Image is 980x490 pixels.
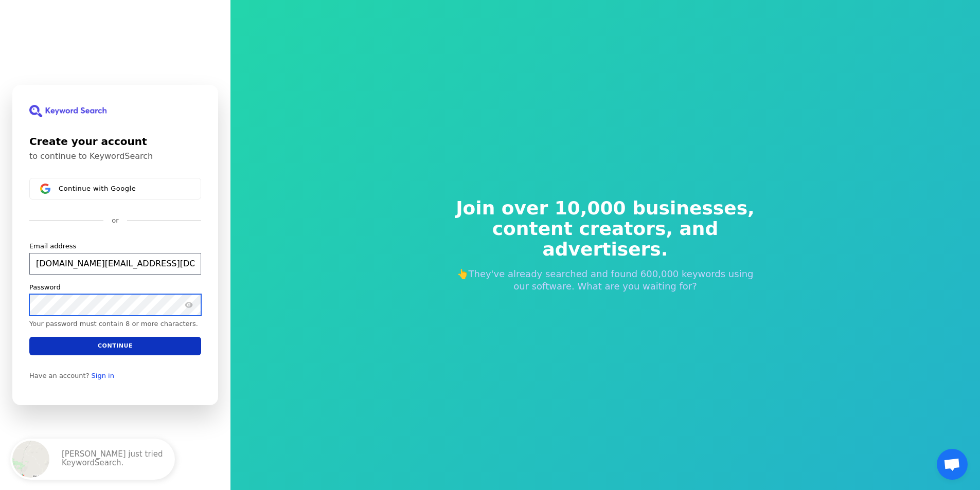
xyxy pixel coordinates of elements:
[29,178,201,199] button: Sign in with GoogleContinue with Google
[59,185,136,193] span: Continue with Google
[449,268,762,293] p: 👆They've already searched and found 600,000 keywords using our software. What are you waiting for?
[112,216,118,225] p: or
[62,450,165,468] p: [PERSON_NAME] just tried KeywordSearch.
[449,219,762,260] span: content creators, and advertisers.
[449,198,762,219] span: Join over 10,000 businesses,
[29,337,201,355] button: Continue
[29,134,201,149] h1: Create your account
[183,299,195,311] button: Show password
[29,283,61,292] label: Password
[29,372,90,380] span: Have an account?
[937,449,968,480] a: Open chat
[12,441,49,478] img: Kenya
[29,242,76,251] label: Email address
[29,105,106,117] img: KeywordSearch
[29,320,198,328] p: Your password must contain 8 or more characters.
[29,151,201,161] p: to continue to KeywordSearch
[92,372,114,380] a: Sign in
[40,184,50,194] img: Sign in with Google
